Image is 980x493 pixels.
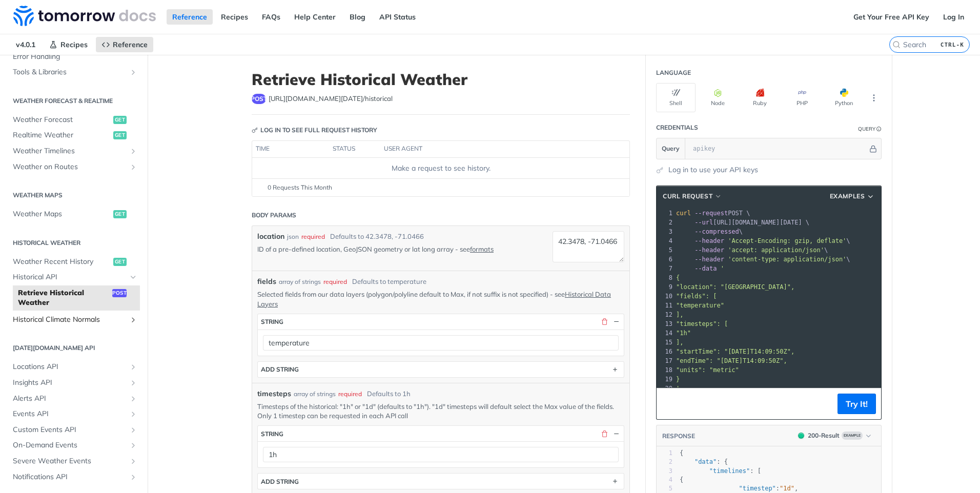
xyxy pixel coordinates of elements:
[257,244,537,254] p: ID of a pre-defined location, GeoJSON geometry or lat long array - see
[695,210,728,217] span: --request
[129,426,137,434] button: Show subpages for Custom Events API
[261,318,283,325] div: string
[676,385,680,392] span: '
[782,83,822,112] button: PHP
[656,83,696,112] button: Shell
[695,237,724,244] span: --header
[553,231,624,262] textarea: 42.3478, -71.0466
[112,289,127,297] span: post
[848,9,935,25] a: Get Your Free API Key
[13,67,127,77] span: Tools & Libraries
[129,441,137,449] button: Show subpages for On-Demand Events
[676,237,850,244] span: \
[676,339,683,346] span: ],
[695,246,724,254] span: --header
[113,258,127,266] span: get
[252,94,266,104] span: post
[611,429,621,438] button: Hide
[8,143,140,159] a: Weather TimelinesShow subpages for Weather Timelines
[721,265,724,272] span: '
[13,394,127,404] span: Alerts API
[858,125,882,133] div: QueryInformation
[257,276,276,287] span: fields
[13,115,111,125] span: Weather Forecast
[656,68,691,77] div: Language
[662,396,676,412] button: Copy to clipboard
[338,389,362,399] div: required
[680,476,683,483] span: {
[659,191,726,201] button: cURL Request
[676,210,691,217] span: curl
[374,9,421,25] a: API Status
[695,228,739,235] span: --compressed
[657,209,674,218] div: 1
[676,228,743,235] span: \
[728,246,824,254] span: 'accept: application/json'
[261,478,299,485] div: ADD string
[8,96,140,106] h2: Weather Forecast & realtime
[252,70,630,89] h1: Retrieve Historical Weather
[740,83,780,112] button: Ruby
[869,93,879,102] svg: More ellipsis
[695,256,724,263] span: --header
[13,472,127,482] span: Notifications API
[824,83,864,112] button: Python
[657,319,674,328] div: 13
[657,255,674,264] div: 6
[8,238,140,248] h2: Historical Weather
[13,272,127,282] span: Historical API
[8,207,140,222] a: Weather Mapsget
[258,362,624,377] button: ADD string
[8,191,140,200] h2: Weather Maps
[728,256,846,263] span: 'content-type: application/json'
[18,288,110,308] span: Retrieve Historical Weather
[13,162,127,172] span: Weather on Routes
[826,191,879,201] button: Examples
[676,246,828,254] span: \
[13,130,111,140] span: Realtime Weather
[676,210,750,217] span: POST \
[8,438,140,453] a: On-Demand EventsShow subpages for On-Demand Events
[698,83,738,112] button: Node
[858,125,875,133] div: Query
[13,146,127,156] span: Weather Timelines
[129,68,137,76] button: Show subpages for Tools & Libraries
[676,348,794,355] span: "startTime": "[DATE]T14:09:50Z",
[129,395,137,403] button: Show subpages for Alerts API
[728,237,846,244] span: 'Accept-Encoding: gzip, deflate'
[129,379,137,387] button: Show subpages for Insights API
[8,128,140,143] a: Realtime Weatherget
[798,433,804,439] span: 200
[13,52,137,62] span: Error Handling
[330,232,424,242] div: Defaults to 42.3478, -71.0466
[657,282,674,292] div: 9
[657,338,674,347] div: 15
[252,211,296,220] div: Body Params
[676,219,809,226] span: [URL][DOMAIN_NAME][DATE] \
[129,163,137,171] button: Show subpages for Weather on Routes
[13,6,156,26] img: Tomorrow.io Weather API Docs
[13,362,127,372] span: Locations API
[657,384,674,393] div: 20
[8,343,140,353] h2: [DATE][DOMAIN_NAME] API
[838,394,876,414] button: Try It!
[261,365,299,373] div: ADD string
[657,365,674,375] div: 18
[657,328,674,338] div: 14
[256,9,286,25] a: FAQs
[657,292,674,301] div: 10
[258,426,624,441] button: string
[252,126,377,135] div: Log in to see full request history
[13,257,111,267] span: Weather Recent History
[657,264,674,273] div: 7
[600,317,609,326] button: Delete
[611,317,621,326] button: Hide
[709,467,750,475] span: "timelines"
[866,90,882,106] button: More Languages
[662,144,680,153] span: Query
[367,389,411,399] div: Defaults to 1h
[676,311,683,318] span: ],
[129,363,137,371] button: Show subpages for Locations API
[876,127,882,132] i: Information
[657,138,685,159] button: Query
